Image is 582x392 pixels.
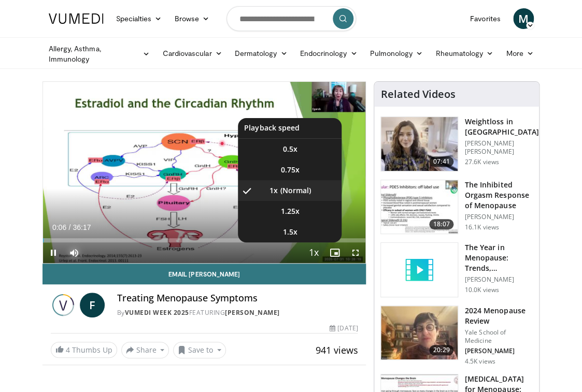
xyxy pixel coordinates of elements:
[43,238,366,242] div: Progress Bar
[226,6,356,31] input: Search topics, interventions
[429,43,500,64] a: Rheumatology
[429,156,454,167] span: 07:41
[380,180,533,235] a: 18:07 The Inhibited Orgasm Response of Menopause [PERSON_NAME] 16.1K views
[80,293,105,317] a: F
[52,223,66,231] span: 0:06
[43,82,366,263] video-js: Video Player
[269,185,277,196] span: 1x
[64,242,84,263] button: Mute
[117,293,358,304] h4: Treating Menopause Symptoms
[464,286,499,294] p: 10.0K views
[464,213,533,221] p: [PERSON_NAME]
[464,223,499,231] p: 16.1K views
[464,180,533,211] h3: The Inhibited Orgasm Response of Menopause
[110,8,168,29] a: Specialties
[303,242,324,263] button: Playback Rate
[69,223,71,231] span: /
[43,242,64,263] button: Pause
[315,344,358,356] span: 941 views
[49,13,104,24] img: VuMedi Logo
[345,242,365,263] button: Fullscreen
[168,8,216,29] a: Browse
[66,345,70,355] span: 4
[293,43,363,64] a: Endocrinology
[117,308,358,317] div: By FEATURING
[380,306,533,366] a: 20:29 2024 Menopause Review Yale School of Medicine [PERSON_NAME] 4.5K views
[324,242,345,263] button: Enable picture-in-picture mode
[464,306,533,326] h3: 2024 Menopause Review
[464,117,538,137] h3: Weightloss in [GEOGRAPHIC_DATA]
[42,43,157,64] a: Allergy, Asthma, Immunology
[380,242,533,297] a: The Year in Menopause: Trends, Controversies & Future Directions [PERSON_NAME] 10.0K views
[380,117,533,171] a: 07:41 Weightloss in [GEOGRAPHIC_DATA] [PERSON_NAME] [PERSON_NAME] 27.6K views
[464,242,533,273] h3: The Year in Menopause: Trends, Controversies & Future Directions
[381,117,458,171] img: 9983fed1-7565-45be-8934-aef1103ce6e2.150x105_q85_crop-smart_upscale.jpg
[225,308,280,317] a: [PERSON_NAME]
[464,328,533,345] p: Yale School of Medicine
[173,342,226,358] button: Save to
[51,293,76,317] img: Vumedi Week 2025
[464,357,495,366] p: 4.5K views
[363,43,429,64] a: Pulmonology
[73,223,91,231] span: 36:17
[464,158,499,166] p: 27.6K views
[121,342,169,358] button: Share
[330,324,358,333] div: [DATE]
[51,342,117,358] a: 4 Thumbs Up
[280,206,299,216] span: 1.25x
[229,43,294,64] a: Dermatology
[125,308,189,317] a: Vumedi Week 2025
[42,264,366,284] a: Email [PERSON_NAME]
[429,219,454,229] span: 18:07
[464,275,533,284] p: [PERSON_NAME]
[381,180,458,234] img: 283c0f17-5e2d-42ba-a87c-168d447cdba4.150x105_q85_crop-smart_upscale.jpg
[380,88,455,100] h4: Related Videos
[513,8,534,29] a: M
[500,43,540,64] a: More
[464,347,533,355] p: [PERSON_NAME]
[280,165,299,175] span: 0.75x
[156,43,228,64] a: Cardiovascular
[381,306,458,360] img: 692f135d-47bd-4f7e-b54d-786d036e68d3.150x105_q85_crop-smart_upscale.jpg
[429,345,454,355] span: 20:29
[282,227,297,237] span: 1.5x
[464,8,507,29] a: Favorites
[381,243,458,297] img: video_placeholder_short.svg
[464,139,538,156] p: [PERSON_NAME] [PERSON_NAME]
[282,144,297,154] span: 0.5x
